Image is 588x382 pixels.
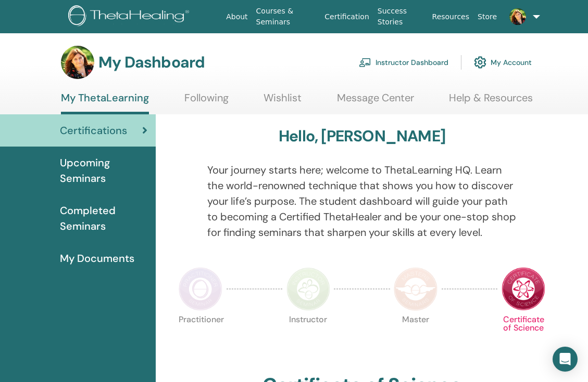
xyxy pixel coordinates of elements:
[373,2,428,32] a: Success Stories
[179,315,222,359] p: Practitioner
[61,46,94,79] img: default.jpg
[359,51,448,74] a: Instructor Dashboard
[428,7,474,27] a: Resources
[179,267,222,311] img: Practitioner
[502,267,545,311] img: Certificate of Science
[394,267,437,311] img: Master
[474,51,532,74] a: My Account
[264,91,302,112] a: Wishlist
[68,5,193,29] img: logo.png
[449,91,533,112] a: Help & Resources
[286,267,330,311] img: Instructor
[222,7,252,27] a: About
[60,155,147,186] span: Upcoming Seminars
[394,315,437,359] p: Master
[60,251,134,266] span: My Documents
[60,203,147,234] span: Completed Seminars
[252,2,321,32] a: Courses & Seminars
[61,91,149,114] a: My ThetaLearning
[279,127,445,146] h3: Hello, [PERSON_NAME]
[474,54,486,71] img: cog.svg
[184,91,229,112] a: Following
[473,7,501,27] a: Store
[502,315,545,359] p: Certificate of Science
[553,347,578,372] div: Open Intercom Messenger
[98,53,205,72] h3: My Dashboard
[359,58,371,67] img: chalkboard-teacher.svg
[509,8,526,25] img: default.jpg
[207,162,517,240] p: Your journey starts here; welcome to ThetaLearning HQ. Learn the world-renowned technique that sh...
[320,7,373,27] a: Certification
[337,91,414,112] a: Message Center
[60,123,127,138] span: Certifications
[286,315,330,359] p: Instructor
